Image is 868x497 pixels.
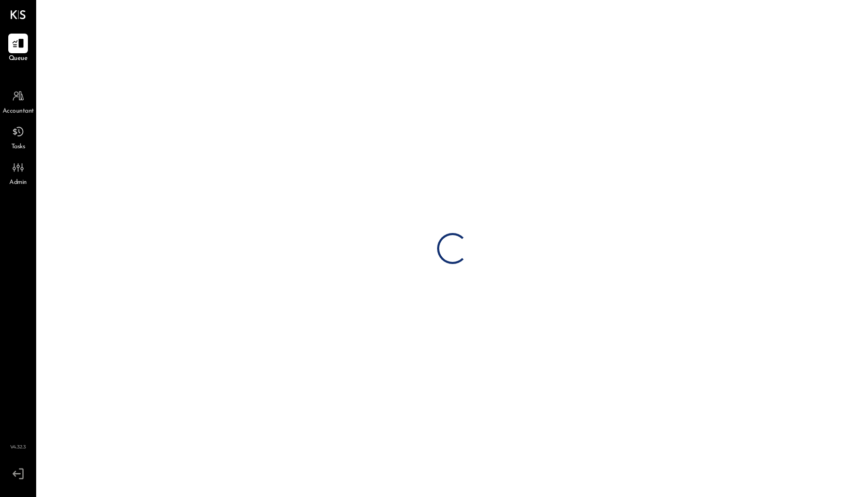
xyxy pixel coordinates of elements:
a: Queue [1,34,36,64]
span: Accountant [3,107,34,116]
a: Accountant [1,86,36,116]
a: Admin [1,158,36,188]
span: Queue [9,54,28,64]
a: Tasks [1,122,36,152]
span: Admin [9,178,27,188]
span: Tasks [11,143,25,152]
